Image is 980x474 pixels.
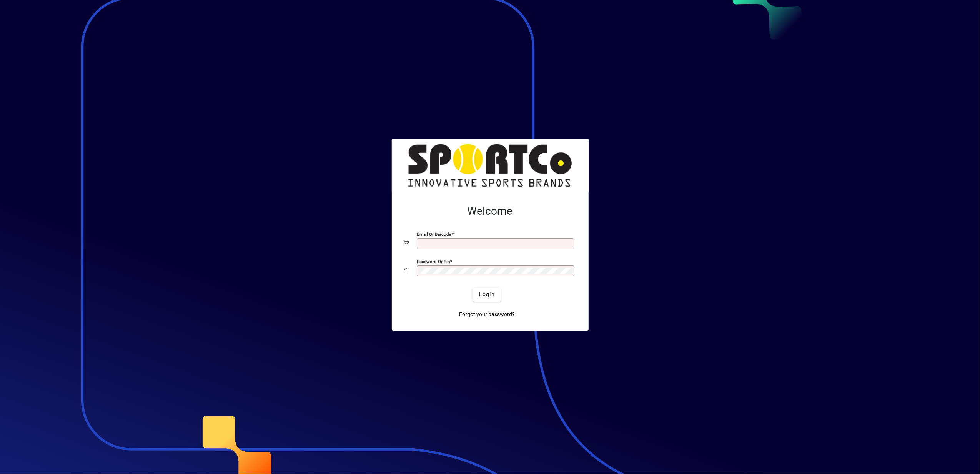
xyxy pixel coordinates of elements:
a: Forgot your password? [456,308,518,322]
button: Login [473,288,501,302]
span: Forgot your password? [459,310,515,319]
span: Login [479,290,495,299]
h2: Welcome [404,205,576,218]
mat-label: Email or Barcode [417,231,452,237]
mat-label: Password or Pin [417,259,450,264]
